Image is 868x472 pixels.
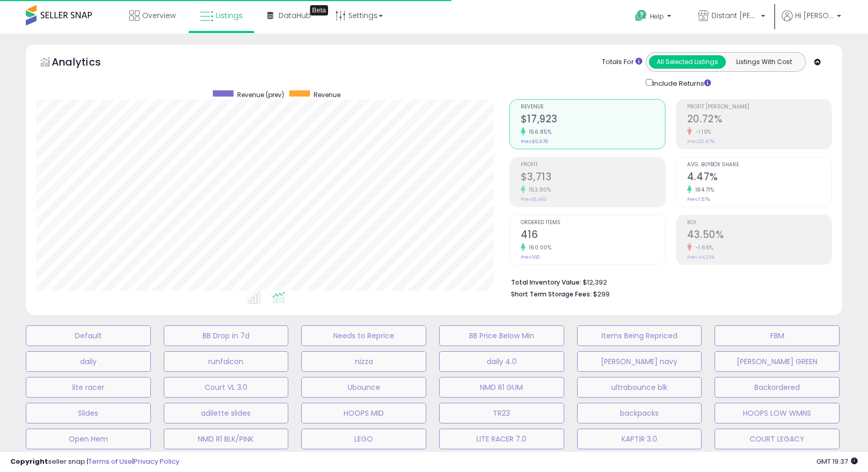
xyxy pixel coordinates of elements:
[602,57,642,67] div: Totals For
[782,10,841,34] a: Hi [PERSON_NAME]
[26,325,151,346] button: Default
[687,254,715,260] small: Prev: 44.23%
[521,196,547,202] small: Prev: $1,463
[26,351,151,372] button: daily
[521,220,665,226] span: Ordered Items
[10,457,179,467] div: seller snap | |
[164,377,289,398] button: Court VL 3.0
[525,186,551,194] small: 153.80%
[692,186,715,194] small: 184.71%
[577,429,702,449] button: KAPTIR 3.0
[577,403,702,423] button: backpacks
[164,429,289,449] button: NMD R1 BLK/PINK
[164,351,289,372] button: runfalcon
[715,325,840,346] button: FBM
[577,325,702,346] button: Items Being Repriced
[26,377,151,398] button: lite racer
[511,278,581,287] b: Total Inventory Value:
[525,128,552,136] small: 156.85%
[692,128,711,136] small: -1.19%
[26,403,151,423] button: Slides
[134,457,179,466] a: Privacy Policy
[439,351,564,372] button: daily 4.0
[692,244,714,251] small: -1.65%
[511,275,824,288] li: $12,392
[10,457,48,466] strong: Copyright
[278,10,311,21] span: DataHub
[26,429,151,449] button: Open Hem
[439,403,564,423] button: TR23
[310,5,328,15] div: Tooltip anchor
[521,162,665,168] span: Profit
[52,55,121,72] h5: Analytics
[521,254,540,260] small: Prev: 160
[816,457,858,466] span: 2025-08-14 19:37 GMT
[521,138,548,145] small: Prev: $6,978
[715,377,840,398] button: Backordered
[237,90,284,99] span: Revenue (prev)
[627,2,681,34] a: Help
[521,104,665,110] span: Revenue
[715,403,840,423] button: HOOPS LOW WMNS
[725,55,802,69] button: Listings With Cost
[301,351,426,372] button: nizza
[525,244,552,251] small: 160.00%
[521,171,665,185] h2: $3,713
[593,289,610,299] span: $299
[687,171,831,185] h2: 4.47%
[511,290,592,298] b: Short Term Storage Fees:
[301,403,426,423] button: HOOPS MID
[649,55,726,69] button: All Selected Listings
[439,429,564,449] button: LITE RACER 7.0
[638,77,723,89] div: Include Returns
[687,220,831,226] span: ROI
[301,325,426,346] button: Needs to Reprice
[634,9,647,22] i: Get Help
[795,10,834,21] span: Hi [PERSON_NAME]
[711,10,758,21] span: Distant [PERSON_NAME] Enterprises
[687,196,710,202] small: Prev: 1.57%
[687,162,831,168] span: Avg. Buybox Share
[687,138,715,145] small: Prev: 20.97%
[88,457,132,466] a: Terms of Use
[521,113,665,127] h2: $17,923
[314,90,340,99] span: Revenue
[301,377,426,398] button: Ubounce
[164,325,289,346] button: BB Drop in 7d
[164,403,289,423] button: adilette slides
[650,12,664,21] span: Help
[521,229,665,243] h2: 416
[687,104,831,110] span: Profit [PERSON_NAME]
[715,429,840,449] button: COURT LEGACY
[216,10,243,21] span: Listings
[439,377,564,398] button: NMD R1 GUM
[715,351,840,372] button: [PERSON_NAME] GREEN
[687,113,831,127] h2: 20.72%
[577,377,702,398] button: ultrabounce blk
[301,429,426,449] button: LEGO
[577,351,702,372] button: [PERSON_NAME] navy
[142,10,176,21] span: Overview
[439,325,564,346] button: BB Price Below Min
[687,229,831,243] h2: 43.50%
